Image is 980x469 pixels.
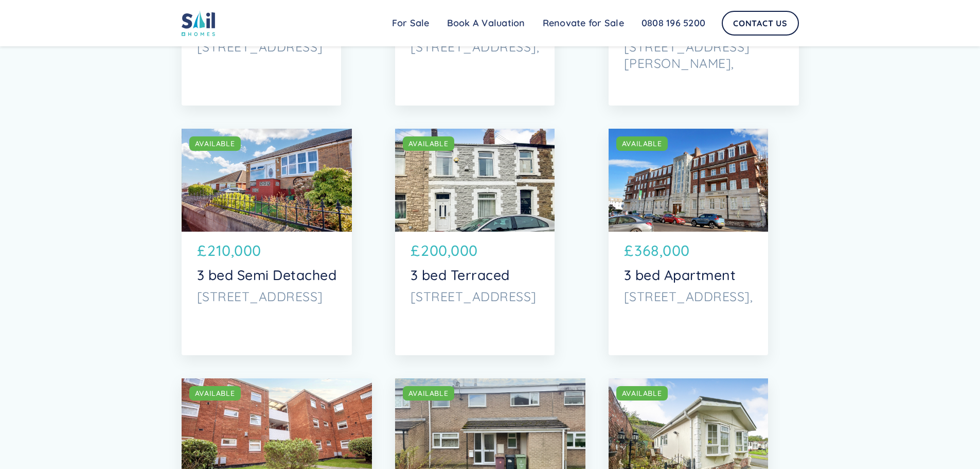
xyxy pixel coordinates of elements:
p: 200,000 [421,239,478,262]
p: 368,000 [634,239,690,262]
img: sail home logo colored [182,10,216,36]
a: AVAILABLE£200,0003 bed Terraced[STREET_ADDRESS] [395,129,555,355]
p: 3 bed Terraced [411,267,539,283]
p: 3 bed Semi Detached [197,267,337,283]
a: For Sale [383,13,438,33]
div: AVAILABLE [195,388,235,398]
p: £ [411,239,420,262]
a: Contact Us [722,11,799,36]
div: AVAILABLE [622,138,662,149]
a: AVAILABLE£368,0003 bed Apartment[STREET_ADDRESS], [609,129,769,355]
div: AVAILABLE [195,138,235,149]
p: [STREET_ADDRESS], [411,39,540,55]
p: £ [624,239,634,262]
p: [STREET_ADDRESS], [624,288,753,305]
div: AVAILABLE [622,388,662,398]
a: AVAILABLE£210,0003 bed Semi Detached[STREET_ADDRESS] [182,129,352,355]
a: Renovate for Sale [534,13,633,33]
p: [STREET_ADDRESS] [411,288,539,305]
p: [STREET_ADDRESS] [197,39,326,55]
p: 210,000 [207,239,261,262]
p: £ [197,239,207,262]
div: AVAILABLE [408,388,449,398]
a: 0808 196 5200 [633,13,714,33]
p: [STREET_ADDRESS][PERSON_NAME], [624,39,783,72]
a: Book A Valuation [438,13,534,33]
p: [STREET_ADDRESS] [197,288,337,305]
p: 3 bed Apartment [624,267,753,283]
div: AVAILABLE [408,138,449,149]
